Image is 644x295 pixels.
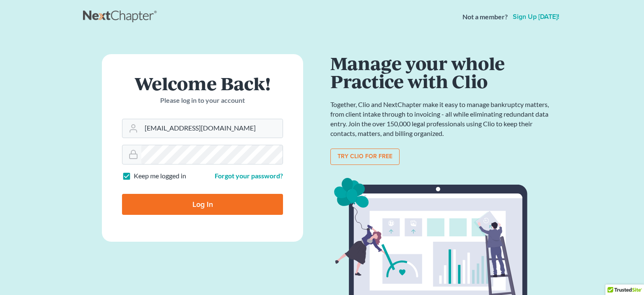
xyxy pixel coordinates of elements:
a: Try clio for free [330,149,400,165]
p: Together, Clio and NextChapter make it easy to manage bankruptcy matters, from client intake thro... [330,100,553,138]
input: Log In [122,194,283,215]
input: Email Address [141,119,283,138]
label: Keep me logged in [134,171,186,181]
h1: Welcome Back! [122,74,283,92]
strong: Not a member? [462,12,508,22]
a: Forgot your password? [215,172,283,180]
p: Please log in to your account [122,96,283,105]
h1: Manage your whole Practice with Clio [330,54,553,90]
a: Sign up [DATE]! [511,13,561,20]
